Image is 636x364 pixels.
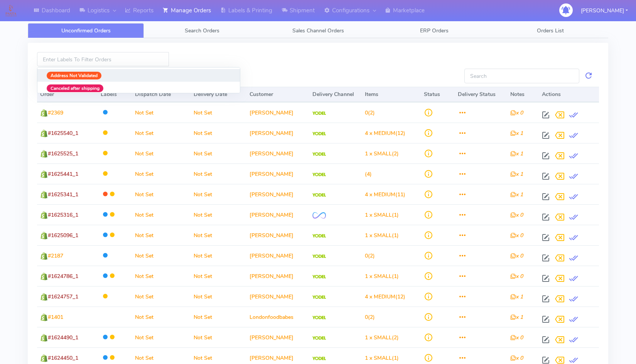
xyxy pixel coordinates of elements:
td: Not Set [191,225,246,245]
strong: Canceled after shipping [51,85,100,91]
td: [PERSON_NAME] [246,286,310,307]
i: x 1 [510,150,523,157]
th: Items [362,87,420,102]
td: Not Set [191,163,246,184]
span: 4 x MEDIUM [365,191,395,198]
th: Notes [507,87,539,102]
td: Not Set [132,225,191,245]
td: Not Set [132,327,191,347]
img: Yodel [312,336,326,340]
td: Not Set [191,286,246,307]
span: #2369 [48,109,63,116]
i: x 0 [510,109,523,116]
span: #1625341_1 [48,191,78,198]
img: Yodel [312,316,326,320]
td: [PERSON_NAME] [246,327,310,347]
td: Not Set [132,102,191,123]
span: (2) [365,150,399,157]
td: Not Set [191,245,246,266]
img: OnFleet [312,212,326,219]
span: (11) [365,191,405,198]
th: Status [421,87,455,102]
td: [PERSON_NAME] [246,266,310,286]
td: Londonfoodbabes [246,307,310,327]
th: Delivery Status [455,87,507,102]
input: Search [464,69,579,83]
td: Not Set [132,123,191,143]
td: Not Set [132,184,191,204]
td: [PERSON_NAME] [246,163,310,184]
span: 4 x MEDIUM [365,130,395,137]
i: x 1 [510,170,523,178]
td: Not Set [191,266,246,286]
span: #1625525_1 [48,150,78,157]
img: Yodel [312,132,326,136]
span: 1 x SMALL [365,232,392,239]
span: #1625441_1 [48,170,78,178]
span: 1 x SMALL [365,334,392,341]
td: [PERSON_NAME] [246,143,310,163]
i: x 1 [510,293,523,300]
td: [PERSON_NAME] [246,102,310,123]
img: Yodel [312,152,326,156]
td: Not Set [132,286,191,307]
img: Yodel [312,254,326,258]
span: 0 [365,313,368,321]
span: (1) [365,273,399,280]
span: #1625096_1 [48,232,78,239]
span: (2) [365,252,375,260]
span: (2) [365,334,399,341]
span: 0 [365,252,368,260]
td: Not Set [191,102,246,123]
span: 1 x SMALL [365,354,392,362]
th: Labels [98,87,132,102]
i: x 1 [510,130,523,137]
input: Enter Labels To Filter Orders [37,52,169,66]
span: (12) [365,130,405,137]
img: Yodel [312,173,326,177]
strong: Address Not Validated [51,72,98,79]
td: Not Set [132,245,191,266]
th: Delivery Channel [309,87,362,102]
ul: Tabs [28,23,608,38]
td: Not Set [191,184,246,204]
td: Not Set [191,307,246,327]
img: Yodel [312,275,326,279]
td: Not Set [132,266,191,286]
i: x 1 [510,313,523,321]
i: x 0 [510,211,523,219]
span: (4) [365,170,372,178]
td: Not Set [191,204,246,225]
span: 0 [365,109,368,116]
td: [PERSON_NAME] [246,204,310,225]
td: [PERSON_NAME] [246,184,310,204]
span: #1625540_1 [48,130,78,137]
img: Yodel [312,357,326,361]
span: #2187 [48,252,63,260]
img: Yodel [312,193,326,197]
i: x 0 [510,273,523,280]
span: Unconfirmed Orders [61,27,111,34]
span: Search Orders [185,27,219,34]
i: x 0 [510,334,523,341]
span: (2) [365,313,375,321]
i: x 0 [510,232,523,239]
span: #1624786_1 [48,273,78,280]
th: Order [37,87,98,102]
td: Not Set [191,327,246,347]
span: #1624450_1 [48,354,78,362]
span: (1) [365,232,399,239]
span: 1 x SMALL [365,150,392,157]
span: (12) [365,293,405,300]
th: Actions [539,87,599,102]
td: [PERSON_NAME] [246,225,310,245]
td: Not Set [132,307,191,327]
td: Not Set [132,204,191,225]
td: [PERSON_NAME] [246,245,310,266]
td: Not Set [132,143,191,163]
button: [PERSON_NAME] [575,3,634,19]
span: #1624490_1 [48,334,78,341]
span: #1401 [48,313,63,321]
span: (2) [365,109,375,116]
span: (1) [365,211,399,219]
